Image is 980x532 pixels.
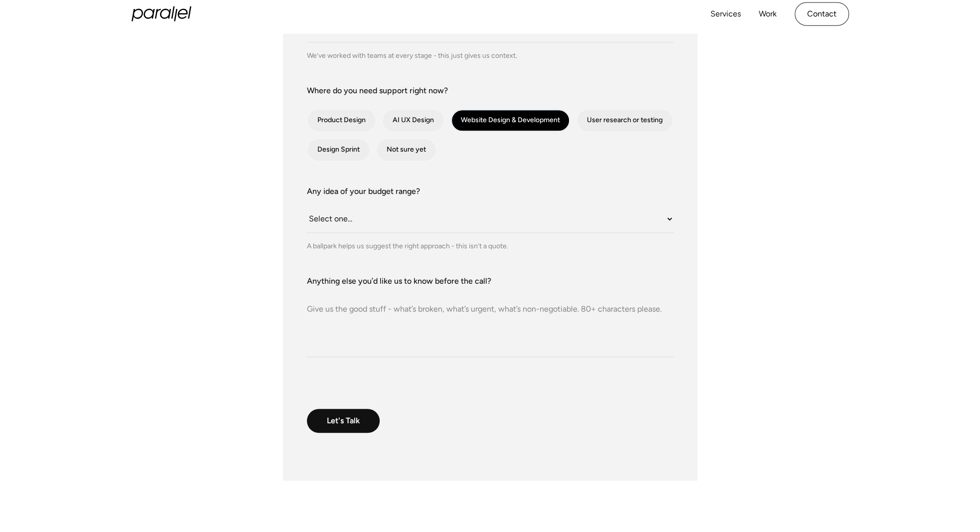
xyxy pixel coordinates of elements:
label: Anything else you’d like us to know before the call? [307,275,674,287]
label: Where do you need support right now? [307,85,674,97]
div: A ballpark helps us suggest the right approach - this isn’t a quote. [307,241,674,251]
input: Let's Talk [307,409,380,433]
div: We’ve worked with teams at every stage - this just gives us context. [307,50,674,61]
label: Any idea of your budget range? [307,185,674,197]
a: Services [710,7,741,21]
a: Contact [795,2,849,26]
a: Work [759,7,777,21]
